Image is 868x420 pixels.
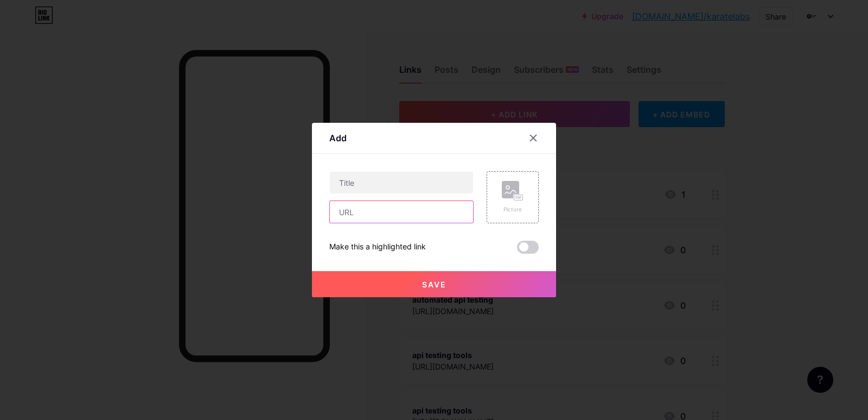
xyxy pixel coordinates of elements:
[422,280,446,289] span: Save
[330,172,473,193] input: Title
[312,271,556,297] button: Save
[329,241,426,254] div: Make this a highlighted link
[330,201,473,223] input: URL
[329,131,347,145] div: Add
[502,205,524,214] div: Picture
